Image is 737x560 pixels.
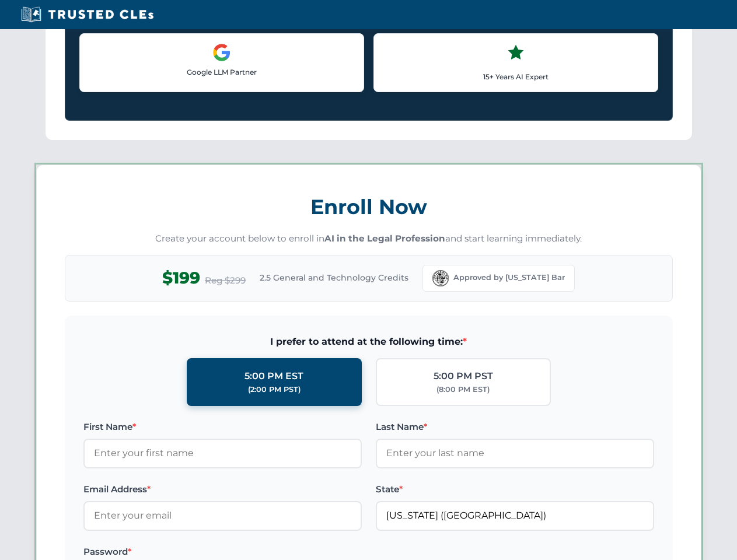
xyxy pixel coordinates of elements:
span: I prefer to attend at the following time: [83,334,654,349]
div: (8:00 PM EST) [436,384,490,395]
span: Reg $299 [205,274,246,288]
p: 15+ Years AI Expert [383,71,648,82]
label: Last Name [376,420,654,434]
input: Enter your last name [376,439,654,468]
input: Enter your email [83,501,362,530]
div: (2:00 PM PST) [248,384,301,395]
div: 5:00 PM PST [434,369,493,384]
div: 5:00 PM EST [244,369,303,384]
span: $199 [162,265,200,291]
p: Create your account below to enroll in and start learning immediately. [65,232,673,246]
input: Enter your first name [83,439,362,468]
label: State [376,482,654,496]
span: 2.5 General and Technology Credits [260,271,408,284]
h3: Enroll Now [65,188,673,225]
img: Trusted CLEs [18,6,157,23]
label: Password [83,545,362,559]
img: Florida Bar [432,270,449,286]
p: Google LLM Partner [89,66,354,78]
label: Email Address [83,482,362,496]
strong: AI in the Legal Profession [324,233,445,244]
img: Google [212,43,231,62]
label: First Name [83,420,362,434]
span: Approved by [US_STATE] Bar [453,272,565,283]
input: Florida (FL) [376,501,654,530]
